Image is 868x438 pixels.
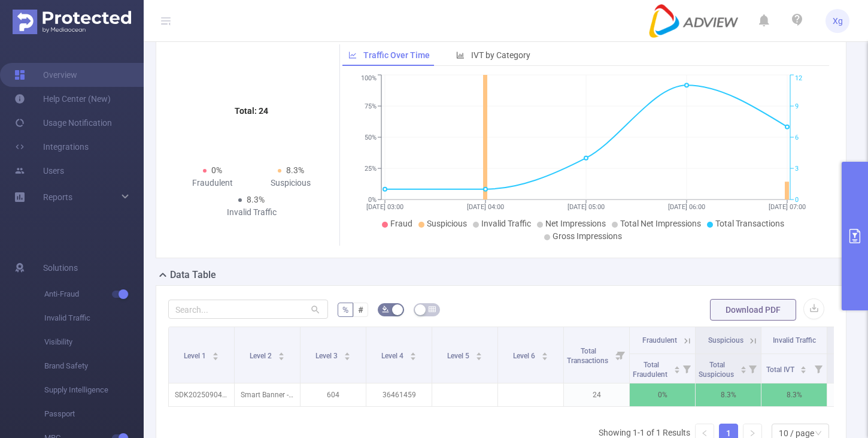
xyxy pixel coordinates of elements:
i: icon: left [701,430,708,437]
span: Suspicious [427,219,467,228]
tspan: 25% [365,165,377,173]
span: Level 3 [315,352,339,360]
i: icon: caret-down [475,355,482,359]
a: Reports [43,185,72,209]
span: Invalid Traffic [773,336,816,345]
span: % [342,305,348,315]
span: Suspicious [708,336,743,345]
span: Level 2 [250,352,274,360]
i: icon: right [749,430,756,437]
a: Users [14,159,64,183]
tspan: 0% [368,196,377,204]
i: icon: bar-chart [456,51,465,59]
i: icon: caret-down [673,368,680,372]
tspan: [DATE] 06:00 [668,203,705,211]
p: 0% [630,383,695,406]
span: 0% [211,165,222,175]
p: 8.3% [761,383,827,406]
i: icon: caret-up [212,351,218,354]
span: Fraud [390,219,412,228]
span: Gross Impressions [553,231,622,241]
i: icon: caret-down [409,355,416,359]
i: Filter menu [810,354,827,383]
div: Fraudulent [173,177,251,189]
i: icon: caret-up [541,351,548,354]
span: # [358,305,363,315]
tspan: 75% [365,102,377,110]
span: Passport [44,402,144,426]
span: Invalid Traffic [44,306,144,330]
i: icon: caret-up [673,364,680,368]
span: Level 4 [381,352,405,360]
p: 24 [564,383,629,406]
i: icon: caret-down [740,368,746,372]
tspan: 50% [365,134,377,141]
tspan: Total: 24 [235,106,268,116]
a: Integrations [14,135,89,159]
div: Sort [344,351,351,358]
div: Sort [673,364,681,371]
a: Overview [14,63,77,87]
span: Net Impressions [545,219,606,228]
i: icon: caret-up [800,364,807,368]
div: Invalid Traffic [213,206,291,219]
span: Level 6 [513,352,537,360]
span: Level 5 [447,352,471,360]
span: Invalid Traffic [481,219,531,228]
span: Total IVT [766,365,796,374]
tspan: 12 [795,75,802,83]
span: Level 1 [184,352,208,360]
span: Total Net Impressions [620,219,701,228]
span: Solutions [43,256,78,280]
div: Sort [212,351,219,358]
i: icon: caret-up [475,351,482,354]
span: Xg [833,9,843,33]
i: icon: caret-up [278,351,284,354]
tspan: 0 [795,196,799,204]
span: 8.3% [247,195,265,204]
i: icon: caret-down [541,355,548,359]
i: icon: caret-down [278,355,284,359]
tspan: [DATE] 07:00 [769,203,806,211]
span: Total Fraudulent [633,361,669,379]
tspan: [DATE] 04:00 [467,203,504,211]
i: icon: caret-down [212,355,218,359]
div: Sort [800,364,807,371]
i: icon: caret-up [740,364,746,368]
div: Sort [475,351,482,358]
i: icon: bg-colors [382,306,389,313]
i: icon: line-chart [348,51,357,59]
span: Fraudulent [642,336,677,345]
i: Filter menu [678,354,695,383]
img: Protected Media [13,10,131,34]
i: icon: down [815,430,822,438]
tspan: [DATE] 05:00 [567,203,605,211]
a: Usage Notification [14,111,112,135]
div: Sort [409,351,417,358]
span: Traffic Over Time [363,50,430,60]
i: Filter menu [612,327,629,383]
a: Help Center (New) [14,87,111,111]
button: Download PDF [710,299,796,321]
div: Sort [278,351,285,358]
i: icon: caret-up [409,351,416,354]
i: Filter menu [744,354,761,383]
tspan: 6 [795,134,799,141]
div: Suspicious [251,177,330,189]
tspan: 3 [795,165,799,173]
span: Supply Intelligence [44,378,144,402]
tspan: 100% [361,75,377,83]
p: SDK20250904090921mbkafbo2prpcias [169,383,234,406]
span: Visibility [44,330,144,354]
i: icon: table [429,306,436,313]
span: Total Transactions [715,219,784,228]
span: IVT by Category [471,50,530,60]
tspan: 9 [795,102,799,110]
i: icon: caret-down [800,368,807,372]
span: Total Transactions [567,347,610,365]
span: Brand Safety [44,354,144,378]
div: Sort [541,351,548,358]
h2: Data Table [170,268,216,282]
div: Sort [740,364,747,371]
input: Search... [168,300,328,319]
